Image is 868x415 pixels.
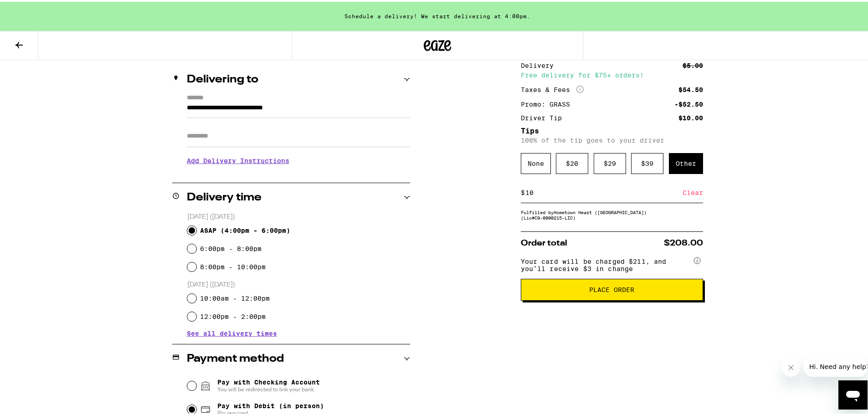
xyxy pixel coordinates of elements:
[678,113,703,119] div: $10.00
[521,181,525,201] div: $
[594,151,626,172] div: $ 29
[521,208,703,219] div: Fulfilled by Hometown Heart ([GEOGRAPHIC_DATA]) (Lic# C9-0000215-LIC )
[521,84,584,92] div: Taxes & Fees
[187,211,410,220] p: [DATE] ([DATE])
[678,85,703,91] div: $54.50
[804,355,868,375] iframe: Message from company
[838,379,868,408] iframe: Button to launch messaging window
[683,181,703,201] div: Clear
[521,151,551,172] div: None
[217,377,320,391] span: Pay with Checking Account
[187,328,277,335] button: See all delivery times
[187,149,410,169] h3: Add Delivery Instructions
[187,190,262,201] h2: Delivery time
[200,243,262,251] label: 6:00pm - 8:00pm
[521,135,703,142] p: 100% of the tip goes to your driver
[521,99,576,106] div: Promo: GRASS
[525,187,683,195] input: 0
[187,169,410,177] p: We'll contact you at [PHONE_NUMBER] when we arrive
[782,357,800,375] iframe: Close message
[664,237,703,246] span: $208.00
[187,279,410,287] p: [DATE] ([DATE])
[521,237,567,246] span: Order total
[217,400,324,408] span: Pay with Debit (in person)
[683,61,703,67] div: $5.00
[217,408,324,415] span: Pin required
[200,311,266,318] label: 12:00pm - 2:00pm
[521,61,560,67] div: Delivery
[217,384,320,391] span: You will be redirected to link your bank
[521,277,703,299] button: Place Order
[556,151,588,172] div: $ 20
[521,253,692,271] span: Your card will be charged $211, and you’ll receive $3 in change
[521,113,568,119] div: Driver Tip
[669,151,703,172] div: Other
[200,293,270,300] label: 10:00am - 12:00pm
[674,99,703,106] div: -$52.50
[187,72,258,83] h2: Delivering to
[589,285,634,291] span: Place Order
[187,352,284,363] h2: Payment method
[521,126,703,133] h5: Tips
[631,151,663,172] div: $ 39
[521,70,703,77] div: Free delivery for $75+ orders!
[200,261,266,269] label: 8:00pm - 10:00pm
[5,6,66,14] span: Hi. Need any help?
[200,225,290,232] span: ASAP ( 4:00pm - 6:00pm )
